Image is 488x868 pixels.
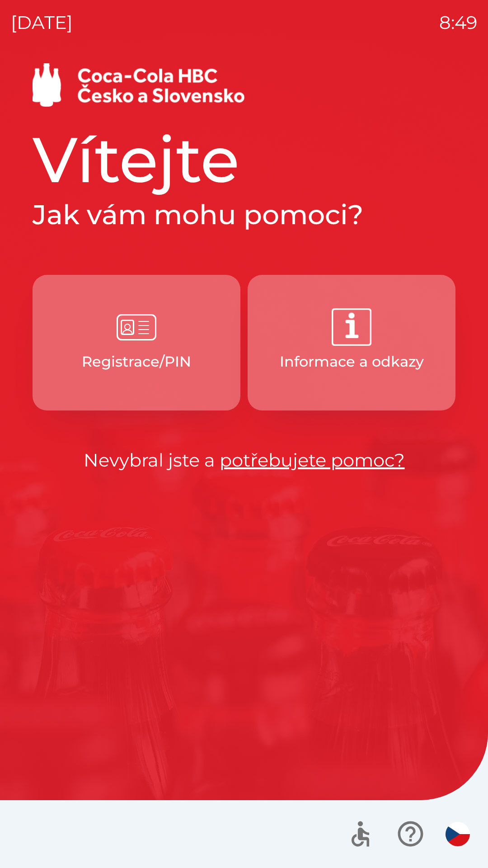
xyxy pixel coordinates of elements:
img: Logo [33,63,455,107]
p: [DATE] [11,9,73,36]
button: Informace a odkazy [248,275,455,410]
img: 2da3ce84-b443-4ada-b987-6433ed45e4b0.png [332,307,371,347]
img: cs flag [446,822,470,846]
p: Informace a odkazy [280,351,424,373]
p: 8:49 [439,9,477,36]
button: Registrace/PIN [33,275,240,410]
h2: Jak vám mohu pomoci? [33,198,455,231]
a: potřebujete pomoc? [220,449,405,471]
p: Registrace/PIN [82,351,191,373]
img: e6b0946f-9245-445c-9933-d8d2cebc90cb.png [117,307,156,347]
p: Nevybral jste a [33,447,455,474]
h1: Vítejte [33,121,455,198]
